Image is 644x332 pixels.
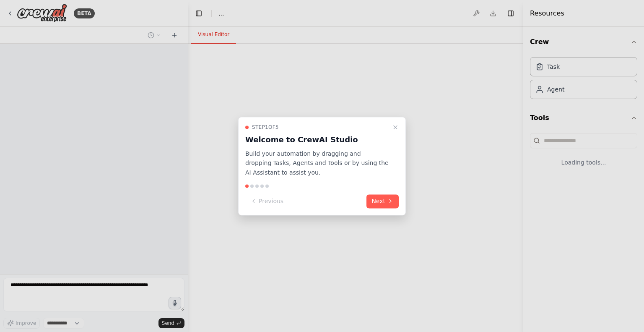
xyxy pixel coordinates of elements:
[245,194,288,208] button: Previous
[390,122,400,132] button: Close walkthrough
[366,194,399,208] button: Next
[193,8,205,19] button: Hide left sidebar
[245,134,389,146] h3: Welcome to CrewAI Studio
[245,149,389,178] p: Build your automation by dragging and dropping Tasks, Agents and Tools or by using the AI Assista...
[252,124,279,131] span: Step 1 of 5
